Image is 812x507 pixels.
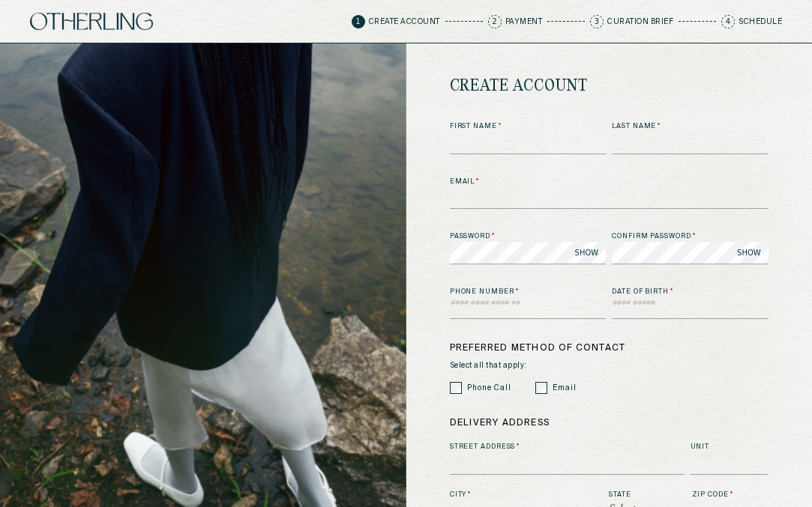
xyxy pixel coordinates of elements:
[612,231,769,242] label: Confirm password
[575,247,599,258] span: SHOW
[721,15,735,28] span: 4
[450,177,769,187] label: Email
[488,15,502,28] span: 2
[450,287,607,297] label: Phone Number
[739,18,782,25] p: Schedule
[352,15,365,28] span: 1
[737,247,761,258] span: SHOW
[450,231,607,242] label: Password
[553,383,577,394] label: Email
[590,15,604,28] span: 3
[30,13,153,29] img: logo
[369,18,440,25] p: Create Account
[607,18,673,25] p: Curation Brief
[505,18,543,25] p: Payment
[450,66,588,106] h1: create account
[450,490,604,500] label: City
[612,287,769,297] label: Date of Birth
[450,442,685,452] label: Street Address
[467,383,511,394] label: Phone Call
[692,490,769,500] label: Zip Code
[450,416,769,430] label: Delivery Address
[450,341,769,355] label: Preferred method of contact
[450,361,769,370] span: Select all that apply:
[450,121,607,132] label: First Name
[612,121,769,132] label: Last Name
[691,442,769,452] label: Unit
[609,490,685,500] label: State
